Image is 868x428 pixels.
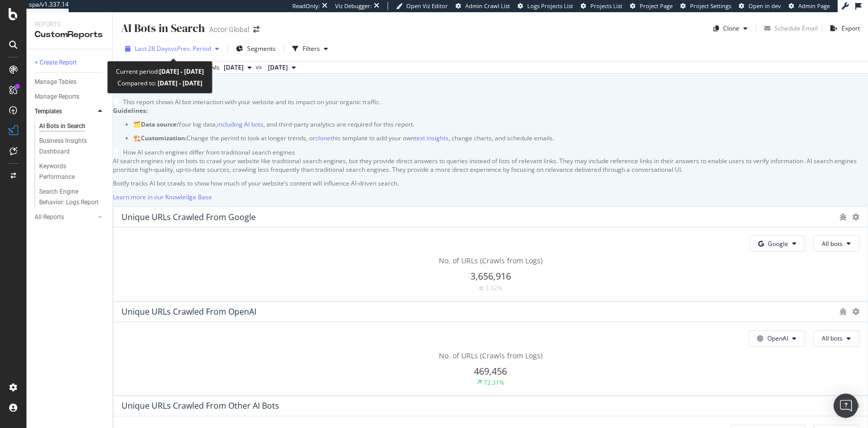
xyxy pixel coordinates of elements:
button: All bots [813,235,859,252]
b: [DATE] - [DATE] [159,67,204,76]
a: Admin Page [789,2,830,10]
span: Project Settings [690,2,731,10]
button: Segments [232,41,280,57]
span: No. of URLs (Crawls from Logs) [439,351,543,360]
a: Open in dev [739,2,781,10]
a: Admin Crawl List [456,2,510,10]
button: OpenAI [749,330,805,347]
div: ReadOnly: [292,2,320,10]
div: Unique URLs Crawled from GoogleGoogleAll botsNo. of URLs (Crawls from Logs)3,656,916Equal3.32% [113,206,868,301]
a: Project Settings [680,2,731,10]
a: clone [315,134,331,142]
div: Search Engine Behavior: Logs Report [39,187,99,208]
a: Templates [35,106,95,117]
div: Business Insights Dashboard [39,136,98,157]
a: Manage Tables [35,77,105,87]
span: OpenAI [767,334,788,343]
a: including AI bots [217,120,263,129]
span: Open Viz Editor [406,2,448,10]
button: Export [826,20,860,37]
div: Filters [303,44,320,53]
button: Google [750,235,805,252]
span: 2025 Sep. 3rd [224,63,244,72]
div: Unique URLs Crawled from Other AI Bots [122,401,279,411]
div: How AI search engines differ from traditional search enginesAI search engines rely on bots to cra... [113,148,868,207]
div: Reports [35,20,104,29]
span: Admin Page [798,2,830,10]
strong: Guidelines: [113,106,147,115]
a: AI Bots in Search [39,121,105,132]
div: Clone [723,24,739,33]
span: All bots [822,239,843,248]
p: 🗂️ Your log data, , and third-party analytics are required for this report. [133,120,868,129]
a: Learn more in our Knowledge Base [113,193,212,201]
p: 🏗️ Change the period to look at longer trends, or this template to add your own , change charts, ... [133,134,868,142]
span: Open in dev [749,2,781,10]
div: AI Bots in Search [121,20,205,36]
a: Business Insights Dashboard [39,136,105,157]
div: CustomReports [35,29,104,41]
span: Project Page [640,2,673,10]
div: This report shows AI bot interaction with your website and its impact on your organic traffic. [123,98,381,106]
button: Filters [288,41,332,57]
a: + Create Report [35,57,105,68]
div: Keywords Performance [39,161,96,182]
div: Schedule Email [774,24,818,33]
button: Schedule Email [760,20,818,37]
div: AI Bots in Search [39,121,85,132]
div: Accor Global [209,24,249,35]
span: 3,656,916 [470,270,511,282]
a: Manage Reports [35,91,105,102]
p: AI search engines rely on bots to crawl your website like traditional search engines, but they pr... [113,157,868,174]
b: [DATE] - [DATE] [156,79,202,87]
div: Current period: [116,66,204,77]
a: Open Viz Editor [396,2,448,10]
a: Logs Projects List [518,2,573,10]
span: 469,456 [474,365,507,377]
button: All bots [813,330,859,347]
div: Export [842,24,860,33]
a: Projects List [581,2,622,10]
span: Google [768,239,788,248]
span: vs Prev. Period [171,44,211,53]
div: Unique URLs Crawled from OpenAIOpenAIAll botsNo. of URLs (Crawls from Logs)469,45672.31% [113,301,868,395]
div: 3.32% [485,284,502,292]
span: Last 28 Days [135,44,171,53]
span: All bots [822,334,843,343]
span: Projects List [590,2,622,10]
div: Open Intercom Messenger [833,393,858,418]
button: [DATE] [264,62,300,74]
div: bug [839,213,847,221]
div: How AI search engines differ from traditional search engines [123,148,295,157]
button: [DATE] [220,62,256,74]
span: Admin Crawl List [465,2,510,10]
div: All Reports [35,212,64,223]
button: Last 28 DaysvsPrev. Period [121,41,223,57]
div: This report shows AI bot interaction with your website and its impact on your organic traffic.Gui... [113,98,868,148]
span: 2025 Aug. 6th [268,63,288,72]
a: Search Engine Behavior: Logs Report [39,187,105,208]
div: Unique URLs Crawled from OpenAI [122,307,256,317]
div: Templates [35,106,62,117]
a: Project Page [630,2,673,10]
div: Compared to: [117,77,202,89]
div: arrow-right-arrow-left [253,26,259,33]
div: Viz Debugger: [335,2,372,10]
span: Segments [247,44,276,53]
strong: Data source: [141,120,178,129]
div: + Create Report [35,57,77,68]
a: Keywords Performance [39,161,105,182]
div: Manage Reports [35,91,79,102]
div: bug [839,308,847,315]
a: text insights [414,134,448,142]
div: Unique URLs Crawled from Google [122,212,256,222]
button: Clone [709,20,752,37]
span: No. of URLs (Crawls from Logs) [439,256,543,265]
div: 72.31% [484,378,504,387]
div: Manage Tables [35,77,76,87]
p: Botify tracks AI bot crawls to show how much of your website’s content will influence AI-driven s... [113,179,868,188]
span: vs [256,63,264,72]
strong: Customization: [141,134,187,142]
img: Equal [479,287,483,290]
a: All Reports [35,212,95,223]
